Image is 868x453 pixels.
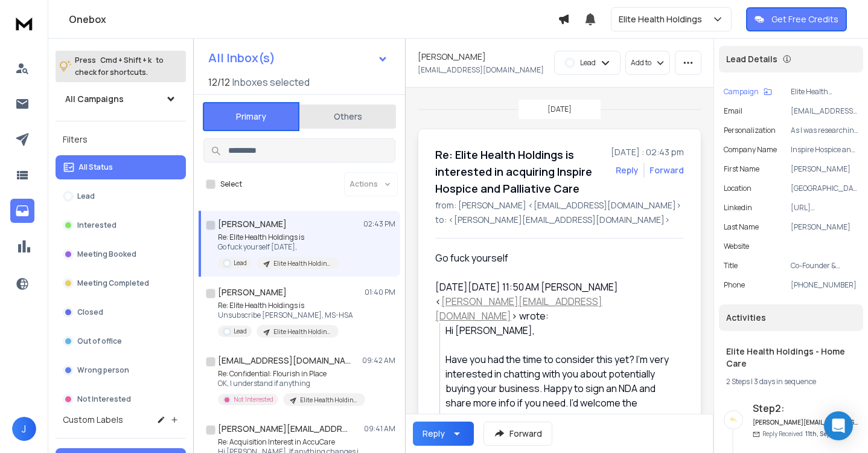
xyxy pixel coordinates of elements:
[218,242,339,252] p: Go fuck yourself [DATE],
[724,184,752,193] p: location
[547,104,572,114] p: [DATE]
[218,218,287,230] h1: [PERSON_NAME]
[56,329,186,353] button: Out of office
[649,164,684,176] div: Forward
[616,164,639,176] button: Reply
[724,261,738,271] p: title
[56,271,186,295] button: Meeting Completed
[791,87,858,97] p: Elite Health Holdings - Home Care
[218,355,351,367] h1: [EMAIL_ADDRESS][DOMAIN_NAME]
[56,155,186,179] button: All Status
[218,379,363,388] p: OK, I understand if anything
[413,422,474,446] button: Reply
[724,145,777,155] p: Company Name
[771,13,838,25] p: Get Free Credits
[724,164,759,174] p: First Name
[753,401,858,416] h6: Step 2 :
[746,7,847,31] button: Get Free Credits
[791,222,858,232] p: [PERSON_NAME]
[724,203,752,213] p: linkedin
[791,261,858,271] p: Co-Founder & Chairman
[435,251,674,265] div: Go fuck yourself
[791,203,858,213] p: [URL][DOMAIN_NAME]
[78,162,113,172] p: All Status
[435,295,602,323] a: [PERSON_NAME][EMAIL_ADDRESS][DOMAIN_NAME]
[365,288,395,297] p: 01:40 PM
[762,429,831,439] p: Reply Received
[65,93,124,105] h1: All Campaigns
[418,65,544,75] p: [EMAIL_ADDRESS][DOMAIN_NAME]
[218,423,351,435] h1: [PERSON_NAME][EMAIL_ADDRESS][DOMAIN_NAME]
[754,376,816,387] span: 3 days in sequence
[724,106,742,116] p: Email
[12,417,36,441] button: J
[791,280,858,290] p: [PHONE_NUMBER]
[726,345,856,370] h1: Elite Health Holdings - Home Care
[719,304,863,331] div: Activities
[435,199,684,211] p: from: [PERSON_NAME] <[EMAIL_ADDRESS][DOMAIN_NAME]>
[77,191,95,201] p: Lead
[363,219,395,229] p: 02:43 PM
[273,259,331,268] p: Elite Health Holdings - Home Care
[56,87,186,111] button: All Campaigns
[232,75,310,89] h3: Inboxes selected
[445,323,674,338] div: Hi [PERSON_NAME],
[218,286,287,298] h1: [PERSON_NAME]
[435,146,604,197] h1: Re: Elite Health Holdings is interested in acquiring Inspire Hospice and Palliative Care
[273,327,331,336] p: Elite Health Holdings - Home Care
[56,300,186,324] button: Closed
[791,184,858,193] p: [GEOGRAPHIC_DATA], [US_STATE], [GEOGRAPHIC_DATA]
[218,301,353,310] p: Re: Elite Health Holdings is
[611,146,684,158] p: [DATE] : 02:43 pm
[56,242,186,266] button: Meeting Booked
[63,414,123,426] h3: Custom Labels
[435,280,674,323] div: [DATE][DATE] 11:50 AM [PERSON_NAME] < > wrote:
[753,418,858,427] h6: [PERSON_NAME][EMAIL_ADDRESS][DOMAIN_NAME]
[203,102,299,131] button: Primary
[724,87,772,97] button: Campaign
[362,356,395,365] p: 09:42 AM
[791,106,858,116] p: [EMAIL_ADDRESS][DOMAIN_NAME]
[364,424,395,434] p: 09:41 AM
[75,54,164,79] p: Press to check for shortcuts.
[77,249,136,259] p: Meeting Booked
[299,103,396,130] button: Others
[724,126,776,135] p: Personalization
[77,365,129,375] p: Wrong person
[724,242,749,251] p: website
[208,52,275,64] h1: All Inbox(s)
[724,222,759,232] p: Last Name
[619,13,707,25] p: Elite Health Holdings
[234,395,273,404] p: Not Interested
[77,394,131,404] p: Not Interested
[724,280,745,290] p: Phone
[56,358,186,382] button: Wrong person
[218,369,363,379] p: Re: Confidential: Flourish in Place
[726,53,777,65] p: Lead Details
[423,428,445,440] div: Reply
[418,51,486,63] h1: [PERSON_NAME]
[726,376,750,387] span: 2 Steps
[77,278,149,288] p: Meeting Completed
[218,437,363,447] p: Re: Acquisition Interest in AccuCare
[69,12,558,27] h1: Onebox
[56,184,186,208] button: Lead
[56,131,186,148] h3: Filters
[805,429,831,438] span: 11th, Sep
[300,396,358,405] p: Elite Health Holdings - Home Care
[56,387,186,411] button: Not Interested
[199,46,398,70] button: All Inbox(s)
[445,352,674,439] div: Have you had the time to consider this yet? I’m very interested in chatting with you about potent...
[483,422,552,446] button: Forward
[77,220,116,230] p: Interested
[98,53,153,67] span: Cmd + Shift + k
[77,336,122,346] p: Out of office
[56,213,186,237] button: Interested
[218,310,353,320] p: Unsubscribe [PERSON_NAME], MS-HSA
[218,233,339,242] p: Re: Elite Health Holdings is
[234,259,247,268] p: Lead
[824,411,853,440] div: Open Intercom Messenger
[220,179,242,189] label: Select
